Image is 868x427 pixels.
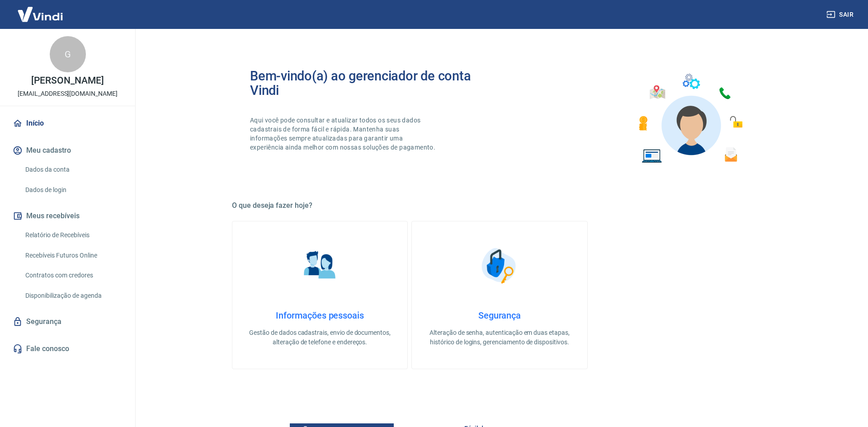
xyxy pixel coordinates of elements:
a: SegurançaSegurançaAlteração de senha, autenticação em duas etapas, histórico de logins, gerenciam... [411,221,587,369]
h4: Segurança [426,310,572,321]
button: Sair [825,6,857,23]
a: Dados de login [22,181,124,199]
a: Recebíveis Futuros Online [22,246,124,265]
p: [EMAIL_ADDRESS][DOMAIN_NAME] [18,89,118,99]
img: Imagem de um avatar masculino com diversos icones exemplificando as funcionalidades do gerenciado... [631,69,749,169]
a: Disponibilização de agenda [22,286,124,305]
a: Segurança [11,312,124,332]
a: Dados da conta [22,160,124,179]
img: Vindi [11,0,70,28]
p: [PERSON_NAME] [31,76,104,85]
p: Aqui você pode consultar e atualizar todos os seus dados cadastrais de forma fácil e rápida. Mant... [250,116,437,152]
h5: O que deseja fazer hoje? [232,201,767,210]
a: Início [11,113,124,133]
a: Fale conosco [11,339,124,359]
button: Meus recebíveis [11,206,124,226]
img: Informações pessoais [297,243,343,288]
p: Alteração de senha, autenticação em duas etapas, histórico de logins, gerenciamento de dispositivos. [426,328,572,347]
img: Segurança [477,243,522,288]
h4: Informações pessoais [247,310,393,321]
div: G [50,36,86,72]
button: Meu cadastro [11,141,124,160]
a: Informações pessoaisInformações pessoaisGestão de dados cadastrais, envio de documentos, alteraçã... [232,221,408,369]
h2: Bem-vindo(a) ao gerenciador de conta Vindi [250,69,500,98]
p: Gestão de dados cadastrais, envio de documentos, alteração de telefone e endereços. [247,328,393,347]
a: Contratos com credores [22,266,124,285]
a: Relatório de Recebíveis [22,226,124,244]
